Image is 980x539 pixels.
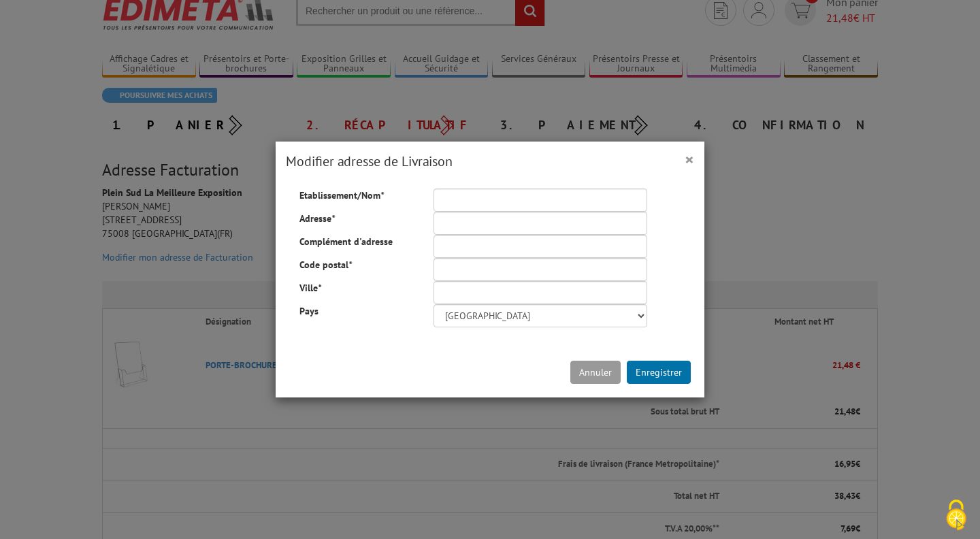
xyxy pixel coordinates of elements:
button: Cookies (fenêtre modale) [932,493,980,539]
label: Etablissement/Nom [289,189,423,202]
h4: Modifier adresse de Livraison [286,152,694,171]
span: × [685,148,694,170]
label: Adresse [289,212,423,225]
button: Close [685,150,694,168]
label: Pays [289,304,423,318]
label: Complément d'adresse [289,235,423,248]
button: Annuler [570,361,621,384]
img: Cookies (fenêtre modale) [939,498,973,532]
label: Ville [289,281,423,295]
label: Code postal [289,258,423,272]
button: Enregistrer [627,361,691,384]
